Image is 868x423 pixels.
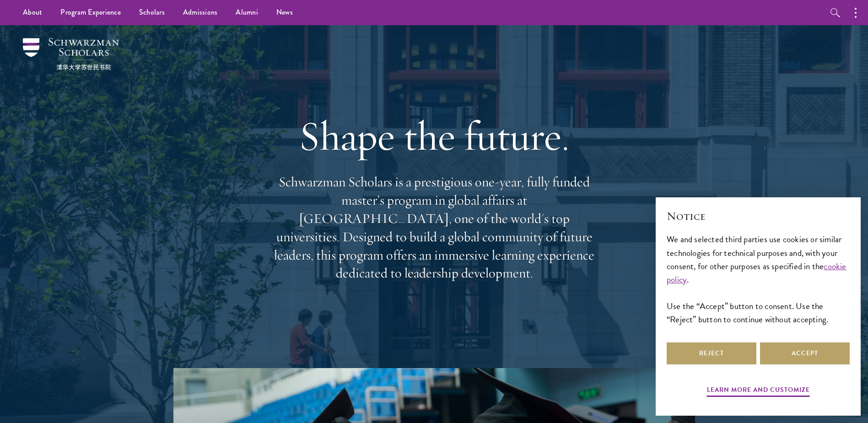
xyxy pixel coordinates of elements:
[667,208,850,224] h2: Notice
[707,384,810,398] button: Learn more and customize
[270,173,599,282] p: Schwarzman Scholars is a prestigious one-year, fully funded master’s program in global affairs at...
[667,233,850,325] div: We and selected third parties use cookies or similar technologies for technical purposes and, wit...
[760,342,850,364] button: Accept
[23,38,119,70] img: Schwarzman Scholars
[667,342,756,364] button: Reject
[667,260,846,286] a: cookie policy
[270,110,599,162] h1: Shape the future.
